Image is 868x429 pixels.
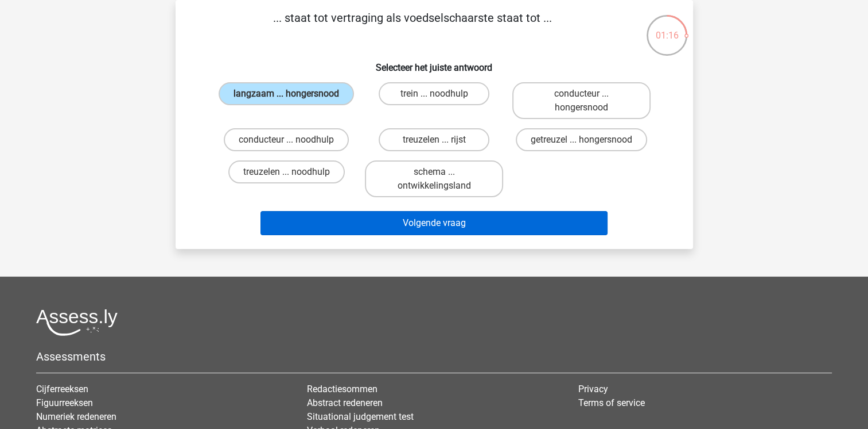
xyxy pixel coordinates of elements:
[36,384,88,394] a: Cijferreeksen
[645,14,688,43] div: 01:16
[194,53,675,73] h6: Selecteer het juiste antwoord
[307,397,383,408] a: Abstract redeneren
[379,82,489,105] label: trein ... noodhulp
[516,128,647,151] label: getreuzel ... hongersnood
[228,160,345,183] label: treuzelen ... noodhulp
[379,128,489,151] label: treuzelen ... rijst
[578,397,645,408] a: Terms of service
[219,82,354,105] label: langzaam ... hongersnood
[36,397,93,408] a: Figuurreeksen
[365,160,503,197] label: schema ... ontwikkelingsland
[36,411,116,422] a: Numeriek redeneren
[36,350,832,363] h5: Assessments
[260,211,608,235] button: Volgende vraag
[578,384,608,394] a: Privacy
[512,82,651,119] label: conducteur ... hongersnood
[194,9,632,44] p: ... staat tot vertraging als voedselschaarste staat tot ...
[36,309,118,336] img: Assessly logo
[307,384,377,394] a: Redactiesommen
[307,411,414,422] a: Situational judgement test
[224,128,349,151] label: conducteur ... noodhulp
